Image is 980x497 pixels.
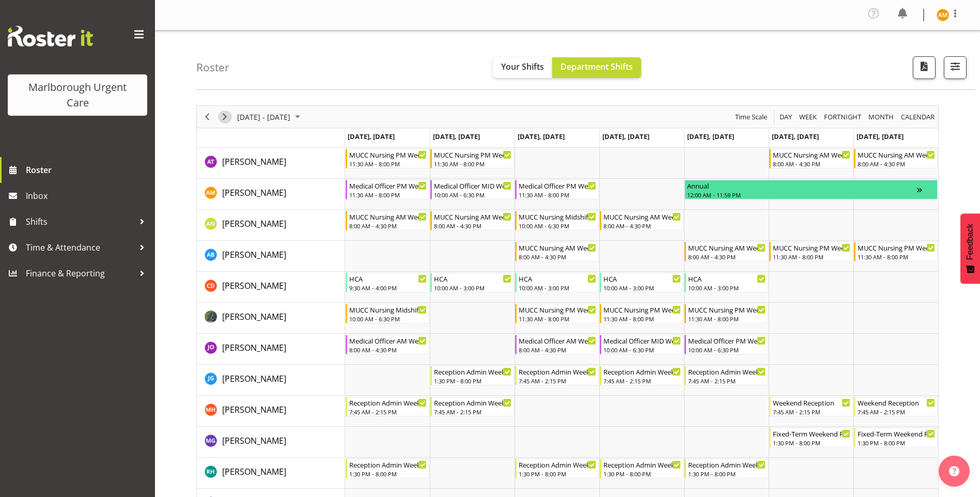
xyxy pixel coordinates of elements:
[552,57,641,78] button: Department Shifts
[434,211,511,222] div: MUCC Nursing AM Weekday
[600,366,683,385] div: Josephine Godinez"s event - Reception Admin Weekday AM Begin From Thursday, October 9, 2025 at 7:...
[346,211,429,230] div: Alysia Newman-Woods"s event - MUCC Nursing AM Weekday Begin From Monday, October 6, 2025 at 8:00:...
[688,377,766,385] div: 7:45 AM - 2:15 PM
[854,428,938,447] div: Megan Gander"s event - Fixed-Term Weekend Reception Begin From Sunday, October 12, 2025 at 1:30:0...
[222,249,286,260] span: [PERSON_NAME]
[603,335,681,346] div: Medical Officer MID Weekday
[773,253,850,261] div: 11:30 AM - 8:00 PM
[600,211,683,230] div: Alysia Newman-Woods"s event - MUCC Nursing AM Weekday Begin From Thursday, October 9, 2025 at 8:0...
[603,366,681,377] div: Reception Admin Weekday AM
[430,366,514,385] div: Josephine Godinez"s event - Reception Admin Weekday PM Begin From Tuesday, October 7, 2025 at 1:3...
[603,459,681,470] div: Reception Admin Weekday PM
[26,266,134,281] span: Finance & Reporting
[603,315,681,323] div: 11:30 AM - 8:00 PM
[515,211,599,230] div: Alysia Newman-Woods"s event - MUCC Nursing Midshift Begin From Wednesday, October 8, 2025 at 10:0...
[197,365,345,396] td: Josephine Godinez resource
[519,273,596,284] div: HCA
[349,211,427,222] div: MUCC Nursing AM Weekday
[779,111,793,123] span: Day
[430,211,514,230] div: Alysia Newman-Woods"s event - MUCC Nursing AM Weekday Begin From Tuesday, October 7, 2025 at 8:00...
[346,459,429,478] div: Rochelle Harris"s event - Reception Admin Weekday PM Begin From Monday, October 6, 2025 at 1:30:0...
[823,111,862,123] span: Fortnight
[858,408,935,416] div: 7:45 AM - 2:15 PM
[222,248,286,261] a: [PERSON_NAME]
[434,366,511,377] div: Reception Admin Weekday PM
[501,61,544,72] span: Your Shifts
[603,273,681,284] div: HCA
[937,9,949,21] img: alexandra-madigan11823.jpg
[197,272,345,303] td: Cordelia Davies resource
[515,304,599,323] div: Gloria Varghese"s event - MUCC Nursing PM Weekday Begin From Wednesday, October 8, 2025 at 11:30:...
[222,187,286,198] span: [PERSON_NAME]
[519,242,596,253] div: MUCC Nursing AM Weekday
[197,334,345,365] td: Jenny O'Donnell resource
[515,180,599,199] div: Alexandra Madigan"s event - Medical Officer PM Weekday Begin From Wednesday, October 8, 2025 at 1...
[858,160,935,168] div: 8:00 AM - 4:30 PM
[222,311,286,322] span: [PERSON_NAME]
[769,428,853,447] div: Megan Gander"s event - Fixed-Term Weekend Reception Begin From Saturday, October 11, 2025 at 1:30...
[349,222,427,230] div: 8:00 AM - 4:30 PM
[196,61,229,73] h4: Roster
[858,428,935,439] div: Fixed-Term Weekend Reception
[518,132,565,141] span: [DATE], [DATE]
[197,303,345,334] td: Gloria Varghese resource
[688,470,766,478] div: 1:30 PM - 8:00 PM
[515,459,599,478] div: Rochelle Harris"s event - Reception Admin Weekday PM Begin From Wednesday, October 8, 2025 at 1:3...
[222,435,286,446] span: [PERSON_NAME]
[858,253,935,261] div: 11:30 AM - 8:00 PM
[434,149,511,160] div: MUCC Nursing PM Weekday
[603,211,681,222] div: MUCC Nursing AM Weekday
[778,111,794,123] button: Timeline Day
[519,284,596,292] div: 10:00 AM - 3:00 PM
[197,458,345,489] td: Rochelle Harris resource
[519,470,596,478] div: 1:30 PM - 8:00 PM
[688,242,766,253] div: MUCC Nursing AM Weekday
[519,253,596,261] div: 8:00 AM - 4:30 PM
[867,111,895,123] span: Month
[197,148,345,179] td: Agnes Tyson resource
[687,132,734,141] span: [DATE], [DATE]
[222,156,286,168] a: [PERSON_NAME]
[349,160,427,168] div: 11:30 AM - 8:00 PM
[519,366,596,377] div: Reception Admin Weekday AM
[854,149,938,168] div: Agnes Tyson"s event - MUCC Nursing AM Weekends Begin From Sunday, October 12, 2025 at 8:00:00 AM ...
[434,191,511,199] div: 10:00 AM - 6:30 PM
[430,149,514,168] div: Agnes Tyson"s event - MUCC Nursing PM Weekday Begin From Tuesday, October 7, 2025 at 11:30:00 AM ...
[197,427,345,458] td: Megan Gander resource
[769,149,853,168] div: Agnes Tyson"s event - MUCC Nursing AM Weekends Begin From Saturday, October 11, 2025 at 8:00:00 A...
[687,180,917,191] div: Annual
[198,106,216,128] div: Previous
[913,56,936,79] button: Download a PDF of the roster according to the set date range.
[26,214,134,229] span: Shifts
[858,242,935,253] div: MUCC Nursing PM Weekends
[944,56,967,79] button: Filter Shifts
[858,149,935,160] div: MUCC Nursing AM Weekends
[222,404,286,415] span: [PERSON_NAME]
[798,111,818,123] span: Week
[519,222,596,230] div: 10:00 AM - 6:30 PM
[773,149,850,160] div: MUCC Nursing AM Weekends
[600,335,683,354] div: Jenny O'Donnell"s event - Medical Officer MID Weekday Begin From Thursday, October 9, 2025 at 10:...
[519,191,596,199] div: 11:30 AM - 8:00 PM
[346,304,429,323] div: Gloria Varghese"s event - MUCC Nursing Midshift Begin From Monday, October 6, 2025 at 10:00:00 AM...
[434,273,511,284] div: HCA
[349,346,427,354] div: 8:00 AM - 4:30 PM
[688,366,766,377] div: Reception Admin Weekday AM
[222,218,286,230] a: [PERSON_NAME]
[769,397,853,416] div: Margret Hall"s event - Weekend Reception Begin From Saturday, October 11, 2025 at 7:45:00 AM GMT+...
[197,241,345,272] td: Andrew Brooks resource
[430,397,514,416] div: Margret Hall"s event - Reception Admin Weekday AM Begin From Tuesday, October 7, 2025 at 7:45:00 ...
[515,242,599,261] div: Andrew Brooks"s event - MUCC Nursing AM Weekday Begin From Wednesday, October 8, 2025 at 8:00:00 ...
[18,80,137,111] div: Marlborough Urgent Care
[222,280,286,291] span: [PERSON_NAME]
[434,377,511,385] div: 1:30 PM - 8:00 PM
[222,341,286,354] a: [PERSON_NAME]
[773,160,850,168] div: 8:00 AM - 4:30 PM
[519,459,596,470] div: Reception Admin Weekday PM
[603,470,681,478] div: 1:30 PM - 8:00 PM
[519,180,596,191] div: Medical Officer PM Weekday
[434,284,511,292] div: 10:00 AM - 3:00 PM
[222,342,286,353] span: [PERSON_NAME]
[349,191,427,199] div: 11:30 AM - 8:00 PM
[561,61,633,72] span: Department Shifts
